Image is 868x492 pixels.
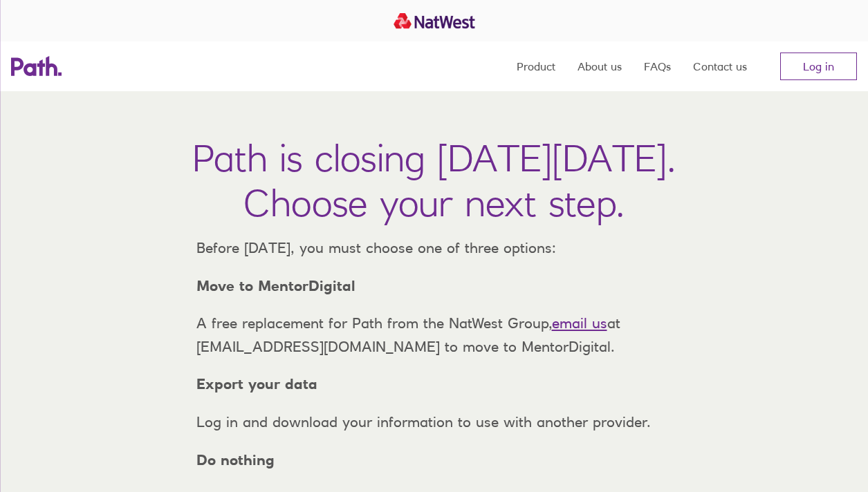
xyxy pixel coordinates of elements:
[517,41,555,91] a: Product
[185,312,683,358] p: A free replacement for Path from the NatWest Group, at [EMAIL_ADDRESS][DOMAIN_NAME] to move to Me...
[192,135,676,225] h1: Path is closing [DATE][DATE]. Choose your next step.
[780,53,857,80] a: Log in
[693,41,747,91] a: Contact us
[578,41,622,91] a: About us
[185,410,683,434] p: Log in and download your information to use with another provider.
[196,277,355,294] strong: Move to MentorDigital
[552,314,607,332] a: email us
[185,236,683,260] p: Before [DATE], you must choose one of three options:
[196,451,275,469] strong: Do nothing
[196,375,317,392] strong: Export your data
[644,41,671,91] a: FAQs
